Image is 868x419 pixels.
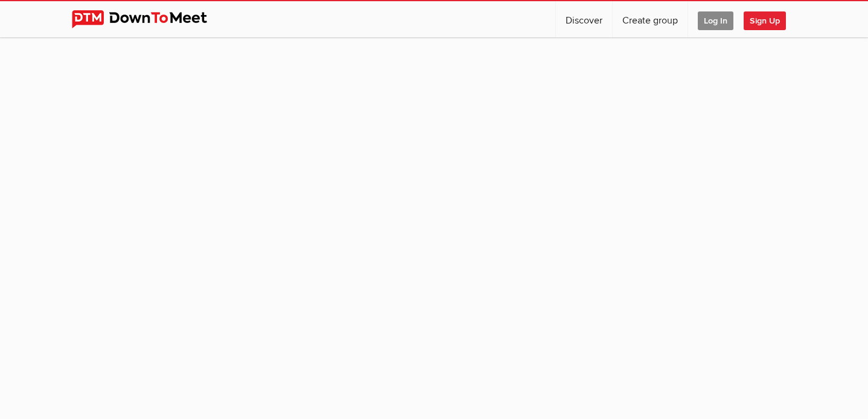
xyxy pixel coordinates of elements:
img: DownToMeet [72,10,226,28]
a: Sign Up [744,1,796,37]
span: Log In [698,11,733,30]
span: Sign Up [744,11,786,30]
a: Discover [556,1,612,37]
a: Log In [688,1,743,37]
a: Create group [613,1,688,37]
